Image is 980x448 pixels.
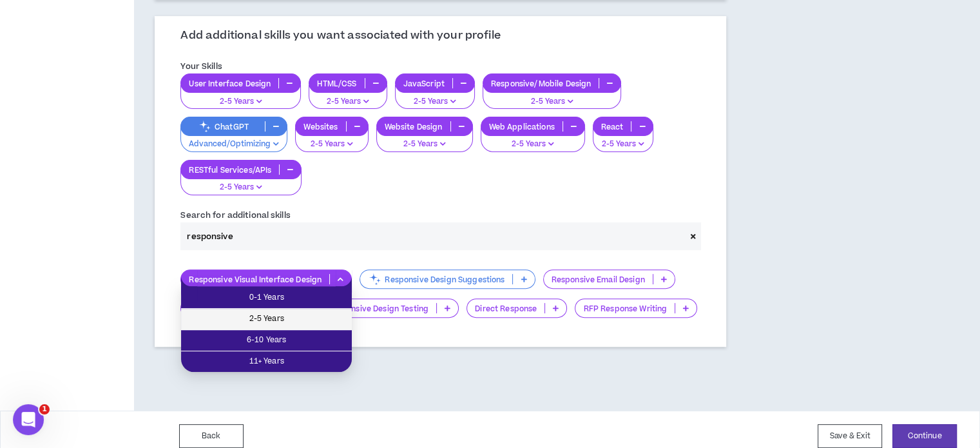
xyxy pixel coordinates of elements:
p: HTML/CSS [309,79,364,88]
span: 6-10 Years [189,333,344,347]
p: Web Applications [481,122,562,131]
p: Responsive Email Design [544,275,653,284]
button: 2-5 Years [376,128,473,152]
p: 2-5 Years [491,96,613,108]
p: 2-5 Years [189,96,293,108]
p: Responsive Design Testing [320,304,437,313]
p: 2-5 Years [489,139,577,150]
p: 2-5 Years [189,182,293,193]
p: Responsive Design Suggestions [360,275,512,284]
span: 2-5 Years [189,312,344,326]
button: 2-5 Years [180,85,301,110]
p: Responsive Visual Interface Design [181,275,329,284]
span: 11+ Years [189,355,344,369]
p: ChatGPT [181,122,265,131]
button: 2-5 Years [593,128,654,152]
button: 2-5 Years [309,85,387,110]
button: 2-5 Years [295,128,368,152]
label: Your Skills [180,56,222,77]
input: (e.g. Wireframing, Web Design, A/B Testing, etc.) [180,222,685,250]
h3: Add additional skills you want associated with your profile [180,29,500,43]
iframe: Intercom live chat [13,404,44,435]
button: 2-5 Years [395,85,475,110]
button: 2-5 Years [481,128,585,152]
button: Save & Exit [818,424,882,448]
p: RESTful Services/APIs [181,165,279,175]
button: Advanced/Optimizing [180,128,287,152]
button: 2-5 Years [180,171,302,195]
p: React [593,122,631,131]
button: Back [179,424,244,448]
span: 0-1 Years [189,291,344,305]
button: 2-5 Years [483,85,621,110]
p: 2-5 Years [385,139,465,150]
p: Websites [296,122,345,131]
p: 2-5 Years [303,139,360,150]
p: Direct Response [467,304,544,313]
p: User Interface Design [181,79,278,88]
p: Advanced/Optimizing [189,139,279,150]
p: Website Design [377,122,450,131]
p: 2-5 Years [403,96,466,108]
p: JavaScript [396,79,452,88]
button: Continue [892,424,957,448]
p: 2-5 Years [317,96,378,108]
p: 2-5 Years [601,139,646,150]
label: Search for additional skills [180,205,290,226]
p: Responsive/Mobile Design [483,79,599,88]
p: RFP Response Writing [575,304,675,313]
span: 1 [39,404,50,414]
